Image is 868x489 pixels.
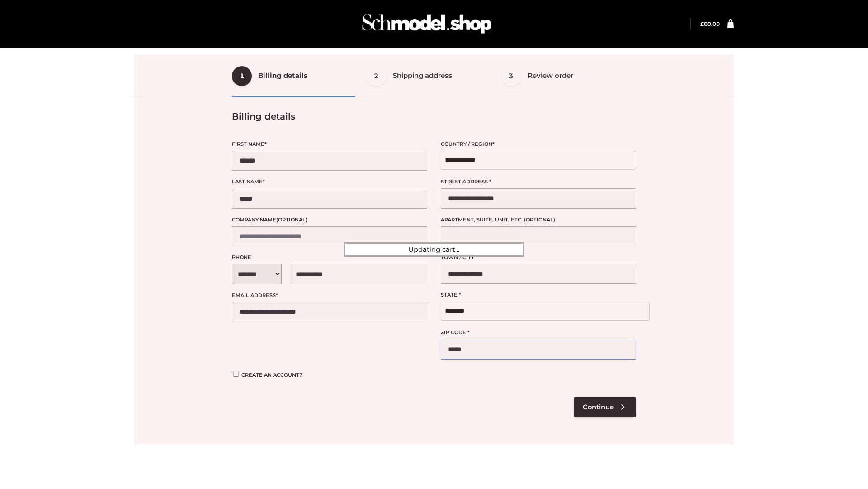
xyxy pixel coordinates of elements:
bdi: 89.00 [700,20,720,27]
a: £89.00 [700,20,720,27]
span: £ [700,20,704,27]
div: Updating cart... [344,242,524,257]
img: Schmodel Admin 964 [359,6,495,42]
